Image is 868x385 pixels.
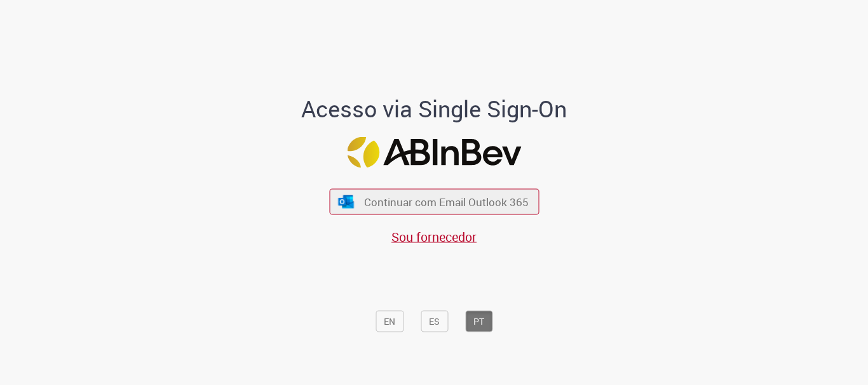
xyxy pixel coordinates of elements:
button: ES [421,311,448,332]
a: Sou fornecedor [391,228,477,245]
img: ícone Azure/Microsoft 360 [337,195,355,208]
button: EN [376,311,403,332]
h1: Acesso via Single Sign-On [258,96,611,122]
button: PT [465,311,492,332]
span: Continuar com Email Outlook 365 [364,195,529,209]
button: ícone Azure/Microsoft 360 Continuar com Email Outlook 365 [329,189,539,215]
img: Logo ABInBev [347,137,521,168]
